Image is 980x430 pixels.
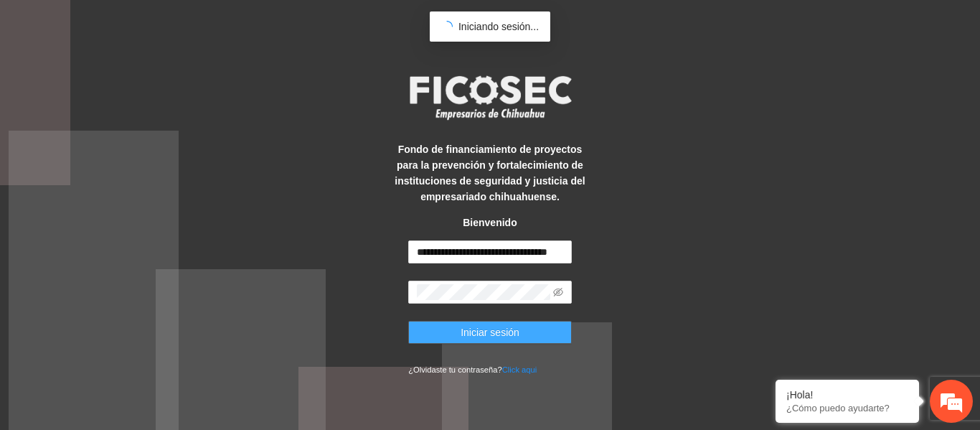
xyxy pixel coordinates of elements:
strong: Bienvenido [463,217,517,228]
p: ¿Cómo puedo ayudarte? [786,403,908,413]
strong: Fondo de financiamiento de proyectos para la prevención y fortalecimiento de instituciones de seg... [395,144,585,202]
button: Iniciar sesión [408,321,572,344]
img: logo [400,71,580,124]
span: eye-invisible [553,287,563,297]
span: Iniciando sesión... [458,21,539,32]
span: loading [439,19,455,34]
div: ¡Hola! [786,389,908,401]
a: Click aqui [502,365,537,374]
span: Iniciar sesión [461,324,519,340]
small: ¿Olvidaste tu contraseña? [408,365,537,374]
